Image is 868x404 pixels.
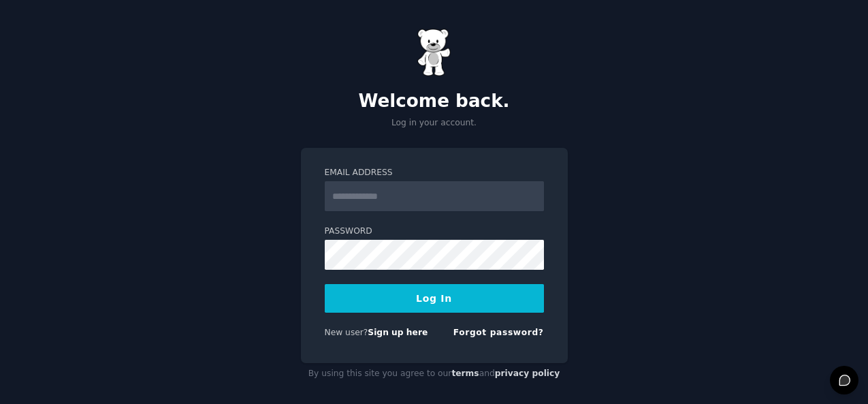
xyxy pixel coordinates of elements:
a: Sign up here [368,328,428,337]
span: New user? [325,328,368,337]
label: Password [325,226,544,238]
a: Forgot password? [453,328,544,337]
button: Log In [325,284,544,313]
h2: Welcome back. [301,91,568,112]
a: privacy policy [495,369,560,378]
div: By using this site you agree to our and [301,363,568,385]
img: Gummy Bear [417,29,451,76]
a: terms [451,369,479,378]
p: Log in your account. [301,117,568,129]
label: Email Address [325,167,544,179]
